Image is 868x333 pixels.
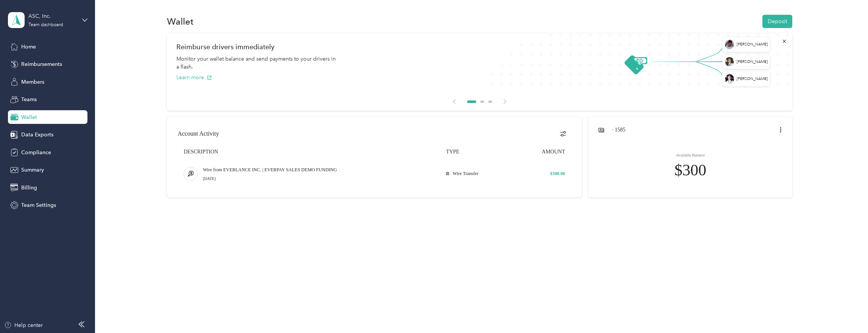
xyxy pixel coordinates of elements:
[21,60,62,68] span: Reimbursements
[4,321,43,329] button: Help center
[21,131,53,139] span: Data Exports
[176,43,783,51] h1: Reimburse drivers immediately
[167,17,193,25] h1: Wallet
[176,55,339,71] div: Monitor your wallet balance and send payments to your drivers in a flash.
[21,43,36,51] span: Home
[176,73,212,81] button: Learn more
[28,12,76,20] div: ASC, Inc.
[21,95,37,103] span: Teams
[21,201,56,209] span: Team Settings
[762,15,792,28] button: Deposit
[21,78,44,86] span: Members
[28,23,63,27] div: Team dashboard
[21,113,37,121] span: Wallet
[21,149,51,156] span: Compliance
[21,184,37,192] span: Billing
[826,291,868,333] iframe: Everlance-gr Chat Button Frame
[21,166,44,174] span: Summary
